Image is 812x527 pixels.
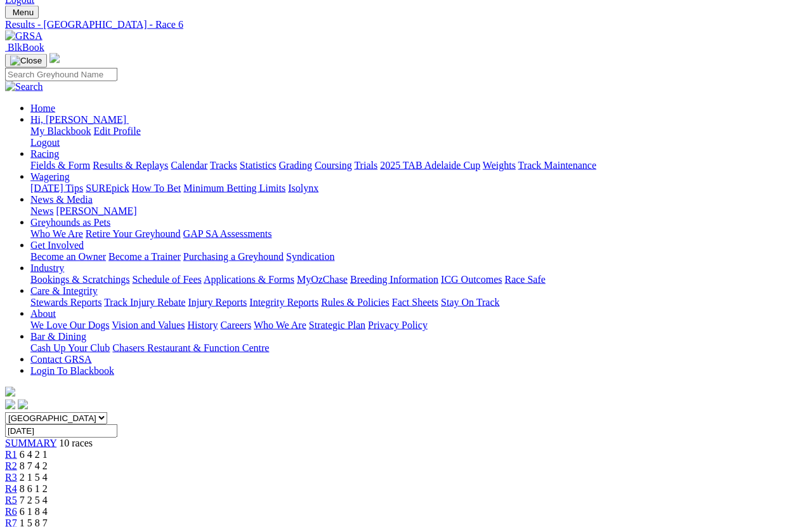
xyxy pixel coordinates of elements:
[5,438,56,448] a: SUMMARY
[315,160,352,171] a: Coursing
[187,320,218,330] a: History
[93,160,168,171] a: Results & Replays
[30,251,807,263] div: Get Involved
[30,126,807,148] div: Hi, [PERSON_NAME]
[30,331,86,342] a: Bar & Dining
[59,438,93,448] span: 10 races
[321,297,390,308] a: Rules & Policies
[49,53,60,63] img: logo-grsa-white.png
[132,274,201,285] a: Schedule of Fees
[210,160,237,171] a: Tracks
[30,320,807,331] div: About
[5,472,17,483] a: R3
[518,160,596,171] a: Track Maintenance
[249,297,318,308] a: Integrity Reports
[30,217,110,228] a: Greyhounds as Pets
[288,183,318,193] a: Isolynx
[368,320,428,330] a: Privacy Policy
[30,342,807,354] div: Bar & Dining
[30,205,807,217] div: News & Media
[30,297,101,308] a: Stewards Reports
[5,506,17,517] a: R6
[30,183,807,194] div: Wagering
[504,274,545,285] a: Race Safe
[354,160,377,171] a: Trials
[20,460,48,471] span: 8 7 4 2
[94,126,141,136] a: Edit Profile
[30,126,91,136] a: My Blackbook
[5,42,44,53] a: BlkBook
[30,228,83,239] a: Who We Are
[10,56,42,66] img: Close
[441,297,499,308] a: Stay On Track
[392,297,438,308] a: Fact Sheets
[30,308,56,319] a: About
[286,251,334,262] a: Syndication
[5,19,807,30] a: Results - [GEOGRAPHIC_DATA] - Race 6
[20,472,48,483] span: 2 1 5 4
[5,54,47,68] button: Toggle navigation
[171,160,207,171] a: Calendar
[56,205,136,216] a: [PERSON_NAME]
[108,251,181,262] a: Become a Trainer
[483,160,516,171] a: Weights
[30,240,84,250] a: Get Involved
[5,30,43,42] img: GRSA
[30,297,807,308] div: Care & Integrity
[254,320,306,330] a: Who We Are
[204,274,294,285] a: Applications & Forms
[5,449,17,460] span: R1
[30,160,807,171] div: Racing
[30,148,59,159] a: Racing
[30,194,93,205] a: News & Media
[5,81,43,93] img: Search
[30,228,807,240] div: Greyhounds as Pets
[30,114,126,125] span: Hi, [PERSON_NAME]
[30,342,110,353] a: Cash Up Your Club
[86,183,129,193] a: SUREpick
[86,228,181,239] a: Retire Your Greyhound
[380,160,480,171] a: 2025 TAB Adelaide Cup
[5,387,15,397] img: logo-grsa-white.png
[441,274,502,285] a: ICG Outcomes
[30,160,90,171] a: Fields & Form
[220,320,251,330] a: Careers
[132,183,181,193] a: How To Bet
[112,342,269,353] a: Chasers Restaurant & Function Centre
[183,228,272,239] a: GAP SA Assessments
[30,274,129,285] a: Bookings & Scratchings
[20,495,48,505] span: 7 2 5 4
[297,274,348,285] a: MyOzChase
[8,42,44,53] span: BlkBook
[30,103,55,114] a: Home
[5,6,39,19] button: Toggle navigation
[30,137,60,148] a: Logout
[5,495,17,505] a: R5
[30,183,83,193] a: [DATE] Tips
[30,251,106,262] a: Become an Owner
[279,160,312,171] a: Grading
[20,483,48,494] span: 8 6 1 2
[18,400,28,410] img: twitter.svg
[20,449,48,460] span: 6 4 2 1
[30,354,91,365] a: Contact GRSA
[30,274,807,285] div: Industry
[30,365,114,376] a: Login To Blackbook
[5,424,117,438] input: Select date
[350,274,438,285] a: Breeding Information
[30,205,53,216] a: News
[5,483,17,494] a: R4
[112,320,185,330] a: Vision and Values
[13,8,34,17] span: Menu
[183,183,285,193] a: Minimum Betting Limits
[240,160,277,171] a: Statistics
[30,171,70,182] a: Wagering
[5,460,17,471] a: R2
